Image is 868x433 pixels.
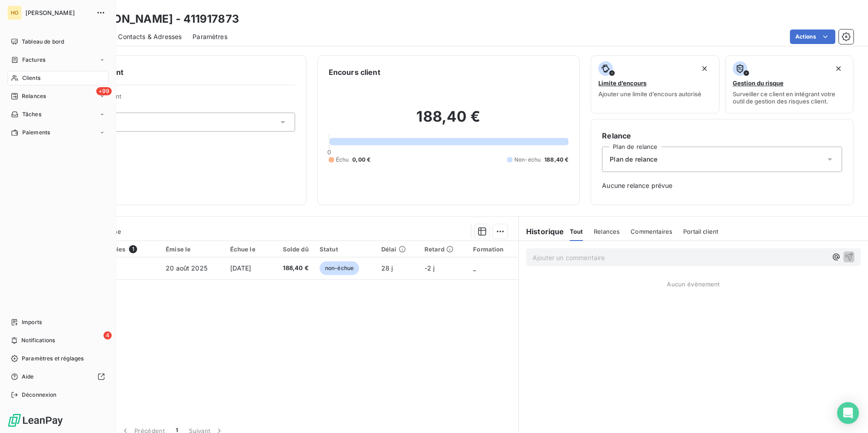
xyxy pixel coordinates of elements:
[22,373,34,381] span: Aide
[320,261,359,275] span: non-échue
[22,391,57,399] span: Déconnexion
[336,156,349,164] span: Échu
[519,226,564,237] h6: Historique
[424,264,435,272] span: -2 j
[473,264,476,272] span: _
[598,79,646,87] span: Limite d’encours
[21,336,55,344] span: Notifications
[166,264,207,272] span: 20 août 2025
[230,246,264,253] div: Échue le
[570,228,583,235] span: Tout
[381,246,414,253] div: Délai
[25,9,91,16] span: [PERSON_NAME]
[733,90,846,105] span: Surveiller ce client en intégrant votre outil de gestion des risques client.
[598,90,701,98] span: Ajouter une limite d’encours autorisé
[80,11,239,27] h3: [PERSON_NAME] - 411917873
[22,56,45,64] span: Factures
[7,413,64,428] img: Logo LeanPay
[352,156,370,164] span: 0,00 €
[725,55,853,113] button: Gestion du risqueSurveiller ce client en intégrant votre outil de gestion des risques client.
[166,246,219,253] div: Émise le
[667,280,720,288] span: Aucun évènement
[631,228,672,235] span: Commentaires
[7,5,22,20] div: HO
[73,93,295,105] span: Propriétés Client
[790,30,835,44] button: Actions
[55,67,295,78] h6: Informations client
[544,156,568,164] span: 188,40 €
[602,130,842,141] h6: Relance
[7,369,108,384] a: Aide
[381,264,393,272] span: 28 j
[104,331,112,340] span: 4
[733,79,784,87] span: Gestion du risque
[96,87,112,95] span: +99
[424,246,462,253] div: Retard
[610,155,657,164] span: Plan de relance
[594,228,620,235] span: Relances
[329,67,380,78] h6: Encours client
[192,32,227,41] span: Paramètres
[275,246,309,253] div: Solde dû
[118,32,182,41] span: Contacts & Adresses
[22,74,40,82] span: Clients
[514,156,541,164] span: Non-échu
[327,148,331,156] span: 0
[22,354,84,363] span: Paramètres et réglages
[22,128,50,137] span: Paiements
[602,181,842,190] span: Aucune relance prévue
[683,228,718,235] span: Portail client
[129,245,137,253] span: 1
[591,55,719,113] button: Limite d’encoursAjouter une limite d’encours autorisé
[230,264,252,272] span: [DATE]
[22,318,42,326] span: Imports
[837,402,859,424] div: Open Intercom Messenger
[22,38,64,46] span: Tableau de bord
[473,246,513,253] div: Formation
[22,110,41,118] span: Tâches
[329,108,569,135] h2: 188,40 €
[320,246,370,253] div: Statut
[275,264,309,273] span: 188,40 €
[22,92,46,100] span: Relances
